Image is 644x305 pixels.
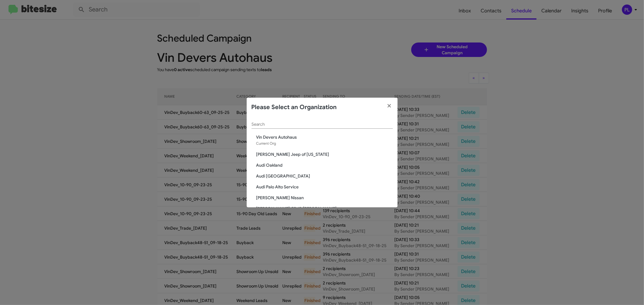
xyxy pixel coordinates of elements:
[256,173,393,179] span: Audi [GEOGRAPHIC_DATA]
[256,141,276,146] span: Current Org
[252,102,337,112] h2: Please Select an Organization
[256,184,393,190] span: Audi Palo Alto Service
[256,206,393,212] span: [PERSON_NAME] CDJR [PERSON_NAME]
[256,195,393,201] span: [PERSON_NAME] Nissan
[256,151,393,157] span: [PERSON_NAME] Jeep of [US_STATE]
[256,162,393,168] span: Audi Oakland
[256,134,393,140] span: Vin Devers Autohaus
